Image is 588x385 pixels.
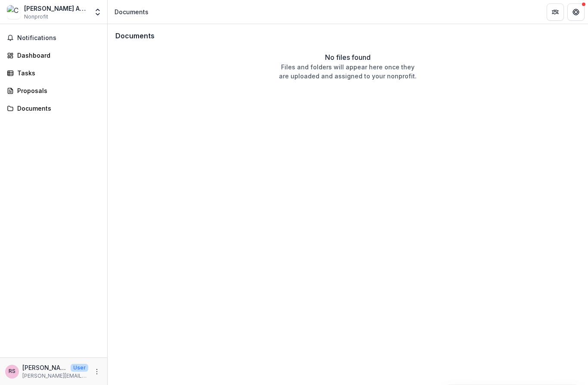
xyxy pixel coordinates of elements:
[24,13,48,21] span: Nonprofit
[71,364,88,372] p: User
[325,52,371,62] p: No files found
[3,66,104,80] a: Tasks
[24,4,88,13] div: [PERSON_NAME] Agricultural Center Inc
[547,3,564,21] button: Partners
[17,86,97,95] div: Proposals
[17,68,97,78] div: Tasks
[17,104,97,113] div: Documents
[17,51,97,60] div: Dashboard
[7,5,21,19] img: Chester Agricultural Center Inc
[3,31,104,45] button: Notifications
[115,7,149,16] div: Documents
[9,369,15,374] div: Rachel Schneider
[92,3,104,21] button: Open entity switcher
[111,6,152,18] nav: breadcrumb
[115,32,155,40] h3: Documents
[22,363,67,372] p: [PERSON_NAME]
[17,34,100,42] span: Notifications
[279,62,417,81] p: Files and folders will appear here once they are uploaded and assigned to your nonprofit.
[3,101,104,115] a: Documents
[22,372,88,380] p: [PERSON_NAME][EMAIL_ADDRESS][DOMAIN_NAME]
[3,84,104,98] a: Proposals
[567,3,585,21] button: Get Help
[3,48,104,62] a: Dashboard
[92,366,102,377] button: More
